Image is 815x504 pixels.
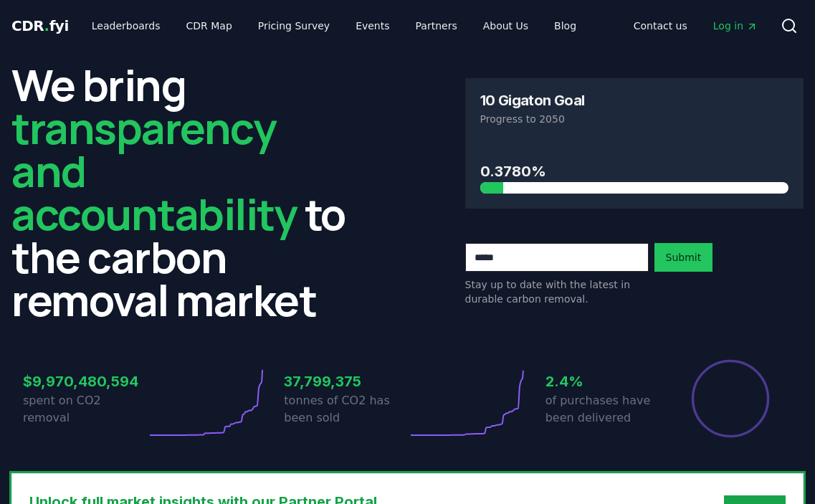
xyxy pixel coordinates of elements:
h3: 37,799,375 [284,371,407,392]
p: tonnes of CO2 has been sold [284,392,407,427]
h3: 0.3780% [480,161,789,182]
a: CDR Map [175,13,244,39]
span: . [44,17,49,34]
h3: 2.4% [545,371,669,392]
span: Log in [713,19,758,33]
a: Log in [702,13,769,39]
p: Stay up to date with the latest in durable carbon removal. [465,277,649,306]
span: transparency and accountability [11,98,297,243]
a: Pricing Survey [247,13,341,39]
p: Progress to 2050 [480,112,789,126]
button: Submit [654,243,713,272]
span: CDR fyi [11,17,69,34]
div: Percentage of sales delivered [690,358,771,439]
nav: Main [80,13,588,39]
a: Contact us [622,13,699,39]
h3: 10 Gigaton Goal [480,93,585,108]
a: Partners [404,13,469,39]
h2: We bring to the carbon removal market [11,63,351,321]
p: of purchases have been delivered [545,392,669,427]
a: CDR.fyi [11,16,69,36]
h3: $9,970,480,594 [23,371,146,392]
p: spent on CO2 removal [23,392,146,427]
a: Leaderboards [80,13,172,39]
nav: Main [622,13,769,39]
a: About Us [472,13,540,39]
a: Blog [543,13,588,39]
a: Events [344,13,401,39]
